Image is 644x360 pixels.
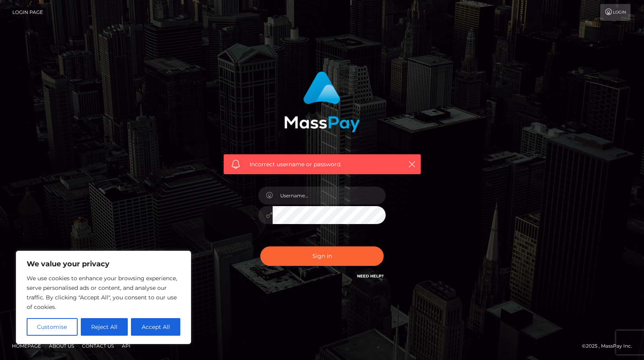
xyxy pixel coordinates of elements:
a: Login Page [12,4,43,21]
p: We value your privacy [27,259,180,269]
a: Contact Us [79,340,117,352]
a: Homepage [9,340,44,352]
a: Login [600,4,630,21]
img: MassPay Login [284,71,360,132]
a: API [119,340,134,352]
button: Reject All [81,318,128,336]
button: Sign in [260,246,384,266]
button: Customise [27,318,78,336]
a: About Us [46,340,77,352]
p: We use cookies to enhance your browsing experience, serve personalised ads or content, and analys... [27,273,180,312]
a: Need Help? [357,273,384,279]
input: Username... [273,187,386,205]
div: © 2025 , MassPay Inc. [582,342,638,350]
button: Accept All [131,318,180,336]
span: Incorrect username or password. [250,160,395,169]
div: We value your privacy [16,251,191,344]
